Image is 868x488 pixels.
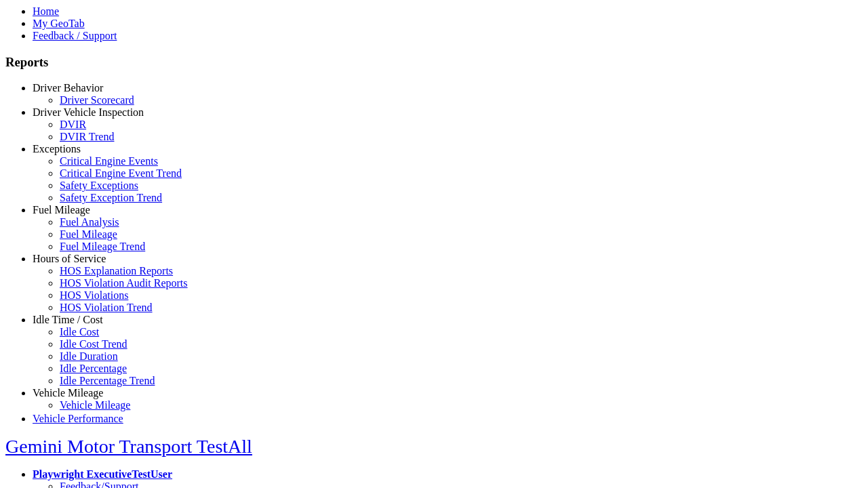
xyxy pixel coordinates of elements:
[60,363,127,374] a: Idle Percentage
[33,413,123,424] a: Vehicle Performance
[60,326,99,338] a: Idle Cost
[60,167,182,179] a: Critical Engine Event Trend
[60,131,114,142] a: DVIR Trend
[60,119,86,130] a: DVIR
[60,94,134,106] a: Driver Scorecard
[60,350,118,362] a: Idle Duration
[60,277,188,289] a: HOS Violation Audit Reports
[33,253,106,264] a: Hours of Service
[60,338,127,350] a: Idle Cost Trend
[33,204,90,216] a: Fuel Mileage
[33,5,59,17] a: Home
[60,216,119,228] a: Fuel Analysis
[60,241,145,252] a: Fuel Mileage Trend
[5,55,863,70] h3: Reports
[60,289,128,301] a: HOS Violations
[60,399,130,411] a: Vehicle Mileage
[60,302,153,313] a: HOS Violation Trend
[33,106,144,118] a: Driver Vehicle Inspection
[5,436,252,457] a: Gemini Motor Transport TestAll
[60,155,158,167] a: Critical Engine Events
[60,192,162,203] a: Safety Exception Trend
[60,265,173,277] a: HOS Explanation Reports
[33,143,81,155] a: Exceptions
[33,30,117,41] a: Feedback / Support
[33,468,172,480] a: Playwright ExecutiveTestUser
[33,82,103,94] a: Driver Behavior
[33,18,85,29] a: My GeoTab
[60,180,138,191] a: Safety Exceptions
[60,375,155,386] a: Idle Percentage Trend
[60,228,117,240] a: Fuel Mileage
[33,314,103,325] a: Idle Time / Cost
[60,411,159,423] a: Vehicle Mileage Trend
[33,387,103,399] a: Vehicle Mileage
